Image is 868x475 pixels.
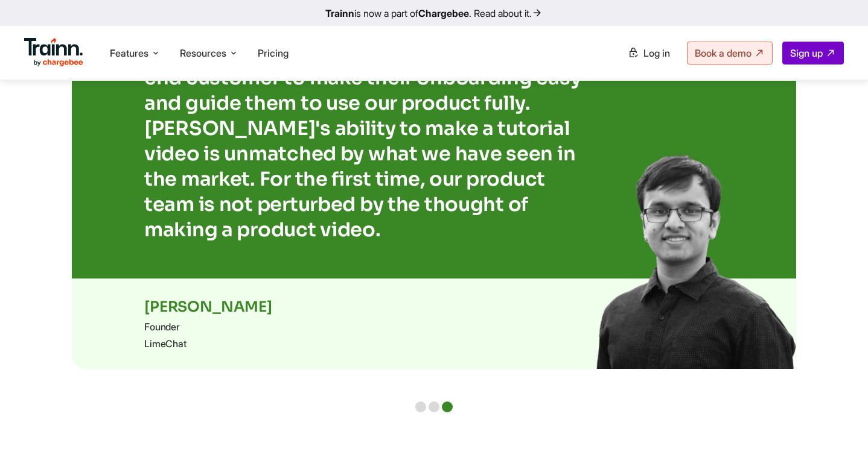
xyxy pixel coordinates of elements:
img: Trainn | customer education | video creation [596,152,796,369]
a: Log in [621,42,677,64]
span: Book a demo [695,47,752,59]
a: Pricing [258,47,289,59]
a: Book a demo [687,42,773,64]
p: Trainn is helping us at LimeChat create product explainer videos to share with the end customer t... [144,14,591,242]
img: Trainn Logo [24,38,83,67]
span: Resources [180,46,226,60]
p: LimeChat [144,338,724,350]
p: Founder [144,321,724,333]
a: Sign up [782,42,844,64]
iframe: Chat Widget [808,417,868,475]
b: Trainn [325,7,354,19]
span: Features [110,46,148,60]
div: Chatwidget [808,417,868,475]
span: Log in [643,47,670,59]
span: Sign up [790,47,823,59]
b: Chargebee [418,7,469,19]
p: [PERSON_NAME] [144,298,724,316]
